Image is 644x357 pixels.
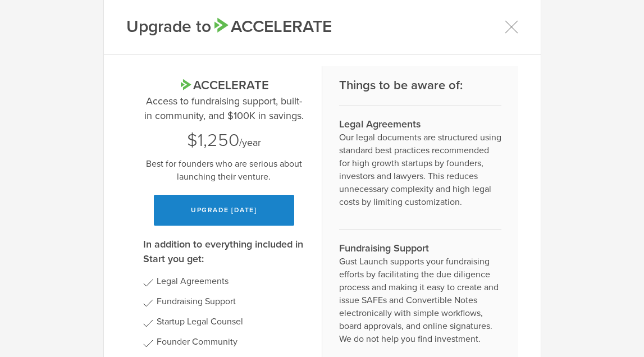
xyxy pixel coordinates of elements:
p: Best for founders who are serious about launching their venture. [143,158,305,184]
h3: In addition to everything included in Start you get: [143,237,305,266]
li: Founder Community [157,337,305,347]
span: Accelerate [211,16,332,37]
h1: Upgrade to [126,16,332,38]
iframe: Chat Widget [588,303,644,357]
p: Access to fundraising support, built-in community, and $100K in savings. [143,94,305,123]
div: /year [143,129,305,152]
h3: Legal Agreements [339,117,501,131]
h2: Things to be aware of: [339,77,501,94]
p: Our legal documents are structured using standard best practices recommended for high growth star... [339,131,501,209]
h3: Fundraising Support [339,241,501,255]
button: Upgrade [DATE] [154,195,294,226]
span: $1,250 [187,130,239,151]
li: Fundraising Support [157,296,305,306]
li: Legal Agreements [157,276,305,286]
li: Startup Legal Counsel [157,317,305,327]
p: Gust Launch supports your fundraising efforts by facilitating the due diligence process and makin... [339,255,501,346]
span: Accelerate [179,78,269,93]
